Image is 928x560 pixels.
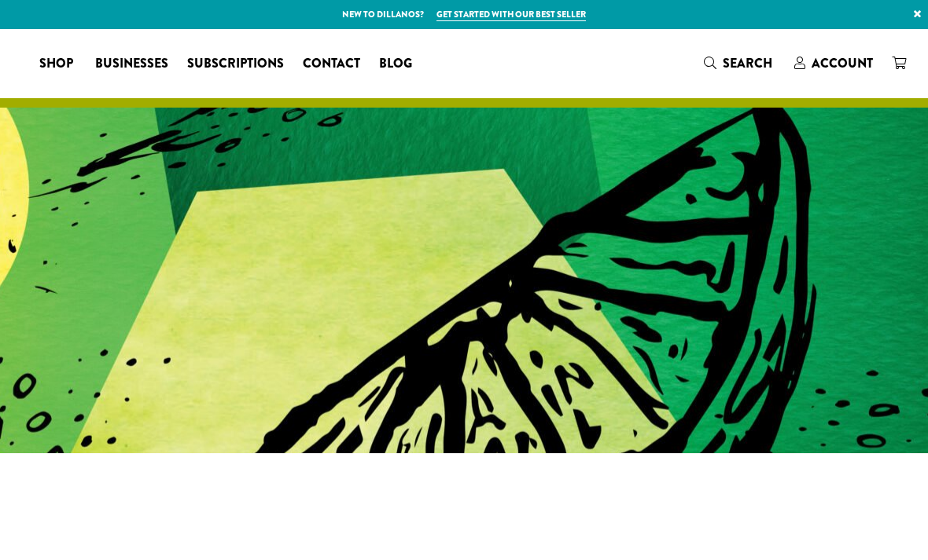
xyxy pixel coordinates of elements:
a: Get started with our best seller [436,8,586,21]
span: Shop [39,54,73,74]
span: Subscriptions [187,54,284,74]
a: Search [694,50,785,76]
span: Account [812,54,873,72]
span: Search [723,54,772,72]
span: Blog [379,54,412,74]
a: Shop [30,51,86,76]
span: Contact [303,54,360,74]
span: Businesses [95,54,168,74]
